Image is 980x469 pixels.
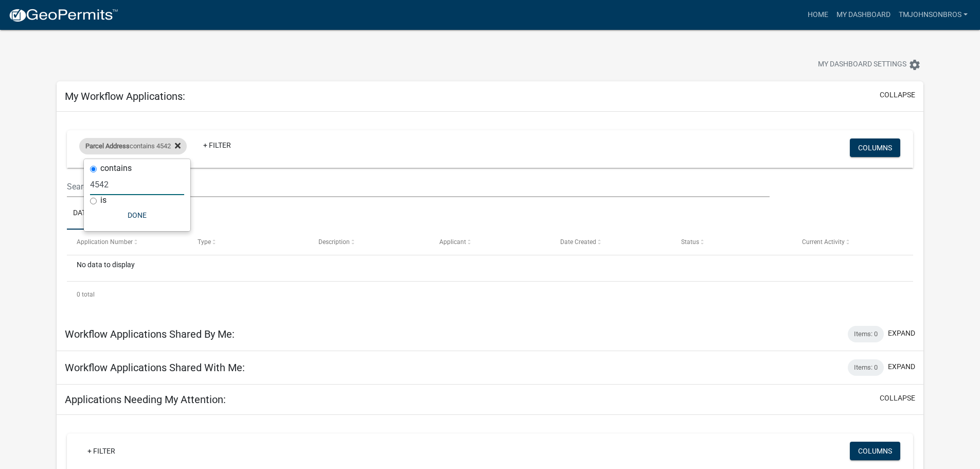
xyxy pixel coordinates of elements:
datatable-header-cell: Date Created [550,230,671,254]
button: collapse [880,90,915,100]
i: settings [908,59,921,71]
input: Search for applications [67,176,769,197]
h5: My Workflow Applications: [65,90,185,102]
a: My Dashboard [832,5,895,25]
h5: Workflow Applications Shared With Me: [65,361,245,374]
span: Current Activity [802,238,845,246]
button: Columns [850,138,900,157]
div: collapse [57,112,923,318]
h5: Applications Needing My Attention: [65,393,226,406]
a: + Filter [195,136,239,154]
datatable-header-cell: Application Number [67,230,188,254]
button: collapse [880,393,915,404]
button: My Dashboard Settingssettings [810,55,929,75]
div: Items: 0 [848,359,884,376]
div: Items: 0 [848,326,884,342]
button: Done [90,206,184,224]
a: + Filter [79,442,123,460]
div: No data to display [67,255,913,281]
datatable-header-cell: Status [671,230,792,254]
h5: Workflow Applications Shared By Me: [65,328,235,340]
datatable-header-cell: Description [309,230,430,254]
div: contains 4542 [79,138,187,154]
a: TMJohnsonBros [895,5,972,25]
datatable-header-cell: Type [188,230,309,254]
a: Home [804,5,832,25]
label: contains [100,164,132,172]
a: Data [67,197,96,230]
button: Columns [850,442,900,460]
span: Date Created [560,238,596,246]
button: expand [888,361,915,372]
span: Application Number [77,238,133,246]
div: 0 total [67,282,913,307]
datatable-header-cell: Current Activity [792,230,913,254]
span: Applicant [439,238,466,246]
span: Type [198,238,211,246]
span: My Dashboard Settings [818,59,906,71]
span: Description [318,238,350,246]
span: Parcel Address [85,142,130,150]
span: Status [681,238,699,246]
button: expand [888,328,915,339]
label: is [100,196,106,204]
datatable-header-cell: Applicant [430,230,550,254]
